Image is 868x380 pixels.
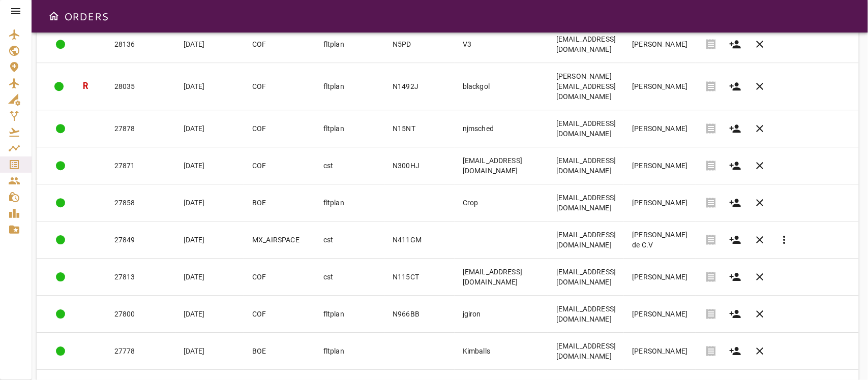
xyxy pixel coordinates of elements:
button: Create customer [723,265,747,289]
td: 27800 [106,296,175,333]
td: [DATE] [175,184,244,221]
span: more_vert [778,234,790,246]
td: COF [244,259,315,296]
td: [DATE] [175,147,244,184]
td: [PERSON_NAME] [624,110,696,147]
div: COMPLETED [54,82,64,91]
td: fltplan [315,110,384,147]
td: [DATE] [175,296,244,333]
div: COMPLETED [56,161,65,170]
td: [EMAIL_ADDRESS][DOMAIN_NAME] [548,110,624,147]
td: 27813 [106,259,175,296]
div: COMPLETED [56,198,65,207]
span: Invoice order [699,265,723,289]
td: COF [244,147,315,184]
td: cst [315,259,384,296]
td: [EMAIL_ADDRESS][DOMAIN_NAME] [455,259,548,296]
td: [PERSON_NAME] [624,26,696,63]
td: fltplan [315,333,384,370]
button: Reports [772,228,796,252]
td: COF [244,110,315,147]
td: N300HJ [384,147,455,184]
td: [DATE] [175,221,244,259]
div: COMPLETED [56,272,65,281]
td: N966BB [384,296,455,333]
td: [PERSON_NAME] [624,333,696,370]
button: Cancel order [747,191,772,215]
td: [EMAIL_ADDRESS][DOMAIN_NAME] [548,259,624,296]
span: Invoice order [699,32,723,56]
button: Create customer [723,339,747,363]
td: fltplan [315,184,384,221]
td: [EMAIL_ADDRESS][DOMAIN_NAME] [548,296,624,333]
td: [EMAIL_ADDRESS][DOMAIN_NAME] [548,26,624,63]
td: fltplan [315,296,384,333]
span: Invoice order [699,153,723,178]
button: Create customer [723,228,747,252]
span: clear [754,80,766,92]
td: 27871 [106,147,175,184]
td: [PERSON_NAME][EMAIL_ADDRESS][DOMAIN_NAME] [548,63,624,110]
button: Cancel order [747,32,772,56]
td: 27849 [106,221,175,259]
td: [DATE] [175,26,244,63]
div: COMPLETED [56,346,65,356]
td: COF [244,296,315,333]
td: [EMAIL_ADDRESS][DOMAIN_NAME] [548,147,624,184]
td: [DATE] [175,63,244,110]
span: Invoice order [699,116,723,141]
td: 28136 [106,26,175,63]
button: Create customer [723,191,747,215]
div: COMPLETED [56,124,65,133]
td: N1492J [384,63,455,110]
div: COMPLETED [56,40,65,49]
td: [EMAIL_ADDRESS][DOMAIN_NAME] [548,221,624,259]
button: Create customer [723,74,747,99]
td: fltplan [315,26,384,63]
td: [DATE] [175,110,244,147]
button: Open drawer [44,6,64,26]
td: Crop [455,184,548,221]
button: Cancel order [747,302,772,326]
td: blackgol [455,63,548,110]
span: clear [754,160,766,172]
td: 27878 [106,110,175,147]
td: BOE [244,184,315,221]
td: [PERSON_NAME] [624,147,696,184]
td: [EMAIL_ADDRESS][DOMAIN_NAME] [548,184,624,221]
td: N411GM [384,221,455,259]
td: MX_AIRSPACE [244,221,315,259]
td: [DATE] [175,333,244,370]
button: Cancel order [747,74,772,99]
td: [PERSON_NAME] [624,184,696,221]
span: clear [754,197,766,209]
span: clear [754,122,766,135]
button: Cancel order [747,339,772,363]
td: cst [315,147,384,184]
td: 28035 [106,63,175,110]
td: [PERSON_NAME] [624,63,696,110]
td: 27858 [106,184,175,221]
span: Invoice order [699,228,723,252]
span: clear [754,38,766,50]
div: COMPLETED [56,235,65,244]
td: COF [244,26,315,63]
td: [PERSON_NAME] [624,259,696,296]
td: [EMAIL_ADDRESS][DOMAIN_NAME] [455,147,548,184]
td: BOE [244,333,315,370]
button: Cancel order [747,265,772,289]
td: [PERSON_NAME] [624,296,696,333]
span: Invoice order [699,302,723,326]
td: Kimballs [455,333,548,370]
h6: ORDERS [64,8,108,24]
td: 27778 [106,333,175,370]
button: Create customer [723,302,747,326]
span: clear [754,234,766,246]
div: COMPLETED [56,309,65,319]
td: [PERSON_NAME] de C.V [624,221,696,259]
button: Cancel order [747,153,772,178]
td: njmsched [455,110,548,147]
button: Cancel order [747,228,772,252]
button: Cancel order [747,116,772,141]
td: fltplan [315,63,384,110]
